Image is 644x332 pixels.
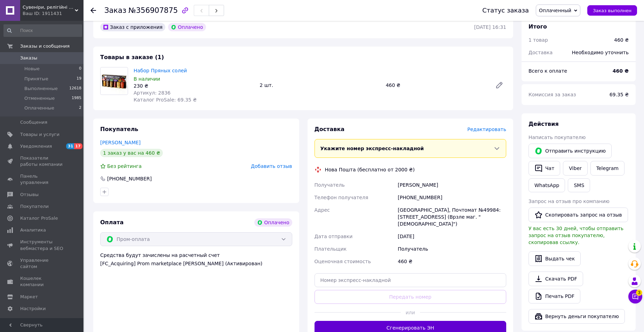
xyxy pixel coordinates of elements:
[315,234,353,239] span: Дата отправки
[528,272,583,286] a: Скачать PDF
[20,306,46,312] span: Настройки
[539,8,571,13] span: Оплаченный
[20,239,64,251] span: Инструменты вебмастера и SEO
[590,161,625,176] a: Telegram
[528,144,612,158] button: Отправить инструкцию
[104,6,126,15] span: Заказ
[106,175,152,182] div: [PHONE_NUMBER]
[100,54,164,60] span: Товары в заказе (1)
[396,204,508,230] div: [GEOGRAPHIC_DATA], Почтомат №49984: [STREET_ADDRESS] (Врзле маг. "[DEMOGRAPHIC_DATA]")
[20,131,59,138] span: Товары и услуги
[20,257,64,270] span: Управление сайтом
[20,203,49,210] span: Покупатели
[528,68,567,74] span: Всего к оплате
[74,143,82,149] span: 17
[396,179,508,191] div: [PERSON_NAME]
[528,226,623,245] span: У вас есть 30 дней, чтобы отправить запрос на отзыв покупателю, скопировав ссылку.
[20,215,58,221] span: Каталог ProSale
[24,86,58,92] span: Выполненные
[66,143,74,149] span: 31
[20,155,64,168] span: Показатели работы компании
[528,309,625,324] button: Вернуть деньги покупателю
[20,275,64,288] span: Кошелек компании
[134,97,197,103] span: Каталог ProSale: 69.35 ₴
[528,161,560,176] button: Чат
[568,45,633,60] div: Необходимо уточнить
[528,92,576,97] span: Комиссия за заказ
[20,119,47,125] span: Сообщения
[593,8,631,13] span: Заказ выполнен
[100,126,138,132] span: Покупатель
[24,66,40,72] span: Новые
[628,290,642,303] button: Чат с покупателем3
[251,163,292,169] span: Добавить отзыв
[528,121,559,127] span: Действия
[528,135,586,140] span: Написать покупателю
[315,207,330,213] span: Адрес
[20,173,64,186] span: Панель управления
[474,24,506,30] time: [DATE] 16:31
[315,246,347,252] span: Плательщик
[134,90,170,96] span: Артикул: 2836
[482,7,529,14] div: Статус заказа
[100,252,292,267] div: Средства будут зачислены на расчетный счет
[20,227,46,233] span: Аналитика
[528,37,548,43] span: 1 товар
[72,95,81,102] span: 1985
[100,23,165,31] div: Заказ с приложения
[492,78,506,92] a: Редактировать
[257,80,383,90] div: 2 шт.
[563,161,587,176] a: Viber
[401,309,420,316] span: или
[315,182,345,188] span: Получатель
[323,166,416,173] div: Нова Пошта (бесплатно от 2000 ₴)
[315,126,345,132] span: Доставка
[79,66,81,72] span: 0
[23,10,84,17] div: Ваш ID: 1911431
[528,178,565,192] a: WhatsApp
[383,80,490,90] div: 460 ₴
[134,82,254,89] div: 230 ₴
[128,6,178,15] span: №356907875
[396,230,508,243] div: [DATE]
[636,290,642,296] span: 3
[610,92,629,97] span: 69.35 ₴
[69,86,81,92] span: 12618
[315,259,371,264] span: Оценочная стоимость
[614,37,629,43] div: 460 ₴
[613,68,629,74] b: 460 ₴
[24,95,55,102] span: Отмененные
[100,219,124,226] span: Оплата
[100,260,292,267] div: [FC_Acquiring] Prom marketplace [PERSON_NAME] (Активирован)
[134,68,187,73] a: Набор Пряных солей
[20,143,52,149] span: Уведомления
[101,68,128,94] img: Набор Пряных солей
[254,218,292,227] div: Оплачено
[587,5,637,16] button: Заказ выполнен
[20,192,39,198] span: Отзывы
[396,191,508,204] div: [PHONE_NUMBER]
[528,289,580,303] a: Печать PDF
[396,255,508,268] div: 460 ₴
[315,273,507,287] input: Номер экспресс-накладной
[90,7,96,14] div: Вернуться назад
[467,127,506,132] span: Редактировать
[168,23,206,31] div: Оплачено
[23,4,75,10] span: Сувеніри, релігійні товари
[3,24,82,37] input: Поиск
[568,178,590,192] button: SMS
[528,50,552,55] span: Доставка
[134,76,160,82] span: В наличии
[320,146,424,151] span: Укажите номер экспресс-накладной
[100,149,163,157] div: 1 заказ у вас на 460 ₴
[20,294,38,300] span: Маркет
[100,140,141,145] a: [PERSON_NAME]
[20,55,37,61] span: Заказы
[396,243,508,255] div: Получатель
[20,43,70,49] span: Заказы и сообщения
[24,105,54,111] span: Оплаченные
[528,199,610,204] span: Запрос на отзыв про компанию
[528,208,628,222] button: Скопировать запрос на отзыв
[107,163,142,169] span: Без рейтинга
[528,23,547,30] span: Итого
